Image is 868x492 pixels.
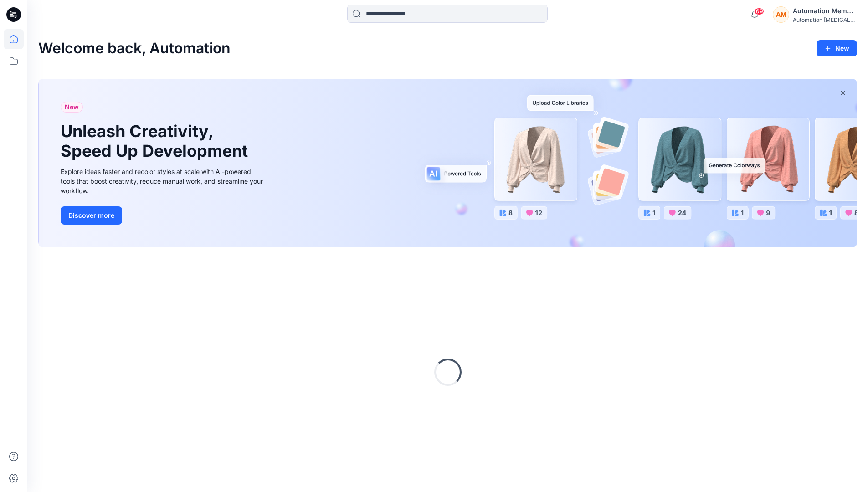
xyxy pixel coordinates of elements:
h2: Welcome back, Automation [38,40,231,57]
button: New [817,40,857,56]
div: Automation Member [793,5,857,16]
span: New [65,102,79,113]
div: AM [773,6,789,23]
h1: Unleash Creativity, Speed Up Development [61,122,252,161]
a: Discover more [61,206,266,225]
button: Discover more [61,206,122,225]
div: Automation [MEDICAL_DATA]... [793,16,857,23]
div: Explore ideas faster and recolor styles at scale with AI-powered tools that boost creativity, red... [61,167,266,195]
span: 69 [754,8,764,15]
